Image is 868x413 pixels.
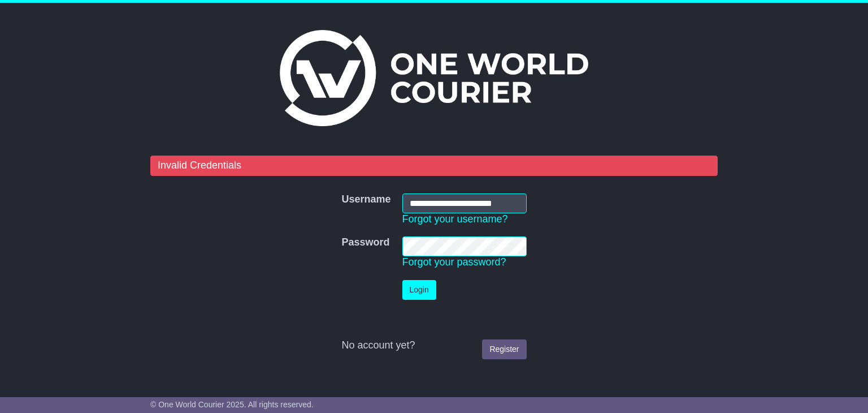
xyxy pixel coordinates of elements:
[280,30,588,126] img: One World
[402,213,508,225] a: Forgot your username?
[341,339,526,352] div: No account yet?
[402,256,506,268] a: Forgot your password?
[482,339,526,359] a: Register
[341,193,390,206] label: Username
[402,280,436,300] button: Login
[150,156,718,176] div: Invalid Credentials
[150,400,314,409] span: © One World Courier 2025. All rights reserved.
[341,236,389,249] label: Password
